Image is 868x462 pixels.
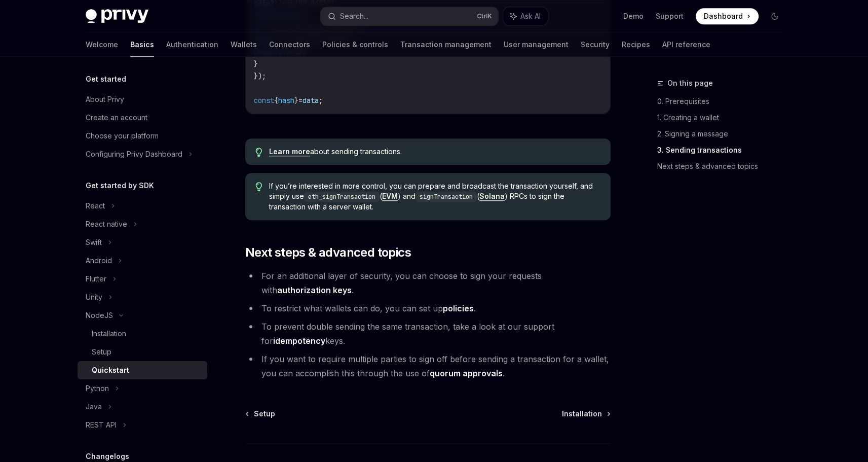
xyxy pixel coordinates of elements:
[78,127,207,145] a: Choose your platform
[86,255,112,267] div: Android
[321,7,498,25] button: Search...CtrlK
[78,343,207,361] a: Setup
[92,328,126,340] div: Installation
[86,419,117,431] div: REST API
[92,346,111,358] div: Setup
[269,32,310,57] a: Connectors
[245,269,611,297] li: For an additional layer of security, you can choose to sign your requests with .
[416,192,477,202] code: signTransaction
[562,409,610,419] a: Installation
[269,147,600,157] span: about sending transactions.
[254,72,266,81] span: });
[303,96,319,105] span: data
[269,181,600,212] span: If you’re interested in more control, you can prepare and broadcast the transaction yourself, and...
[86,218,127,230] div: React native
[298,96,303,105] span: =
[696,8,759,24] a: Dashboard
[86,73,126,85] h5: Get started
[656,11,684,21] a: Support
[657,142,791,158] a: 3. Sending transactions
[657,110,791,126] a: 1. Creating a wallet
[86,236,102,248] div: Swift
[86,112,147,124] div: Create an account
[86,93,124,105] div: About Privy
[254,96,274,105] span: const
[504,32,569,57] a: User management
[503,7,548,25] button: Ask AI
[245,352,611,380] li: If you want to require multiple parties to sign off before sending a transaction for a wallet, yo...
[269,147,310,156] a: Learn more
[622,32,650,57] a: Recipes
[443,303,474,314] a: policies
[166,32,218,57] a: Authentication
[274,96,278,105] span: {
[662,32,710,57] a: API reference
[86,309,113,322] div: NodeJS
[245,244,411,261] span: Next steps & advanced topics
[78,325,207,343] a: Installation
[86,291,102,303] div: Unity
[623,11,644,21] a: Demo
[86,401,102,413] div: Java
[273,336,325,346] a: idempotency
[78,361,207,379] a: Quickstart
[130,32,154,57] a: Basics
[255,182,262,191] svg: Tip
[86,180,154,192] h5: Get started by SDK
[657,158,791,174] a: Next steps & advanced topics
[304,192,380,202] code: eth_signTransaction
[86,32,118,57] a: Welcome
[322,32,388,57] a: Policies & controls
[340,10,368,22] div: Search...
[479,192,505,201] a: Solana
[520,11,541,21] span: Ask AI
[400,32,492,57] a: Transaction management
[86,130,159,142] div: Choose your platform
[255,148,262,157] svg: Tip
[277,285,352,296] a: authorization keys
[704,11,743,21] span: Dashboard
[278,96,294,105] span: hash
[86,200,105,212] div: React
[294,96,298,105] span: }
[231,32,257,57] a: Wallets
[657,93,791,110] a: 0. Prerequisites
[767,8,783,24] button: Toggle dark mode
[86,148,182,160] div: Configuring Privy Dashboard
[319,96,323,105] span: ;
[245,301,611,315] li: To restrict what wallets can do, you can set up .
[245,319,611,348] li: To prevent double sending the same transaction, take a look at our support for keys.
[382,192,398,201] a: EVM
[78,109,207,127] a: Create an account
[92,364,129,376] div: Quickstart
[477,12,492,20] span: Ctrl K
[86,273,106,285] div: Flutter
[430,368,503,379] a: quorum approvals
[581,32,610,57] a: Security
[86,382,109,395] div: Python
[657,126,791,142] a: 2. Signing a message
[78,90,207,109] a: About Privy
[86,9,148,23] img: dark logo
[254,409,275,419] span: Setup
[254,59,258,68] span: }
[667,77,713,89] span: On this page
[562,409,602,419] span: Installation
[246,409,275,419] a: Setup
